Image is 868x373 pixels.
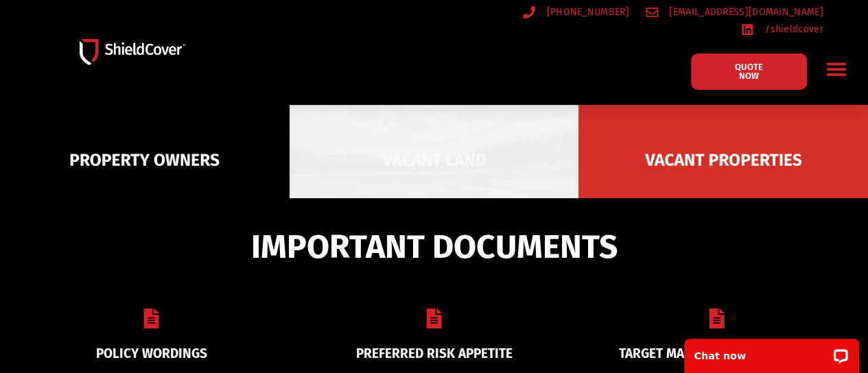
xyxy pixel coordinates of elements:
a: TARGET MARKET DETERMINATION [619,346,814,361]
span: IMPORTANT DOCUMENTS [251,234,618,260]
img: Vacant Land liability cover [290,90,579,230]
a: POLICY WORDINGS [96,346,207,361]
div: Menu Toggle [821,53,853,85]
img: Shield-Cover-Underwriting-Australia-logo-full [80,39,185,65]
a: [PHONE_NUMBER] [523,3,629,21]
a: PREFERRED RISK APPETITE [355,346,512,361]
a: QUOTE NOW [691,53,807,90]
span: [EMAIL_ADDRESS][DOMAIN_NAME] [666,3,823,21]
iframe: LiveChat chat widget [675,330,868,373]
span: QUOTE NOW [724,62,774,80]
span: /shieldcover [762,21,823,38]
span: [PHONE_NUMBER] [543,3,629,21]
a: /shieldcover [741,21,823,38]
a: [EMAIL_ADDRESS][DOMAIN_NAME] [646,3,823,21]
